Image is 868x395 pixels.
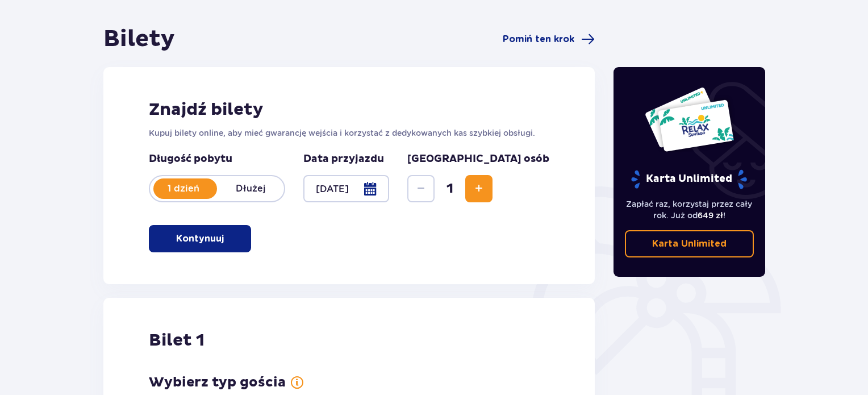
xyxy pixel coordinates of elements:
[503,33,574,45] span: Pomiń ten krok
[150,182,217,195] p: 1 dzień
[437,180,463,197] span: 1
[625,198,754,221] p: Zapłać raz, korzystaj przez cały rok. Już od !
[407,152,549,166] p: [GEOGRAPHIC_DATA] osób
[149,374,286,391] p: Wybierz typ gościa
[176,232,224,245] p: Kontynuuj
[630,169,748,189] p: Karta Unlimited
[407,175,435,202] button: Decrease
[149,99,549,120] h2: Znajdź bilety
[503,32,595,46] a: Pomiń ten krok
[303,152,384,166] p: Data przyjazdu
[625,230,754,257] a: Karta Unlimited
[698,211,723,220] span: 649 zł
[149,225,251,252] button: Kontynuuj
[149,152,285,166] p: Długość pobytu
[652,238,727,250] p: Karta Unlimited
[149,127,549,139] p: Kupuj bilety online, aby mieć gwarancję wejścia i korzystać z dedykowanych kas szybkiej obsługi.
[217,182,284,195] p: Dłużej
[465,175,493,202] button: Increase
[103,25,175,53] h1: Bilety
[149,330,205,351] p: Bilet 1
